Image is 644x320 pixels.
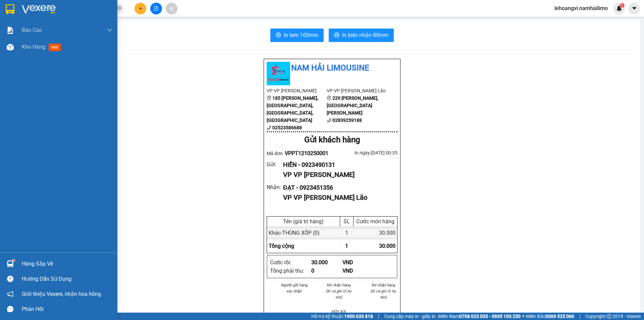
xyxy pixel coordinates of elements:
div: 30.000 [354,226,397,239]
span: Khác - THÙNG XỐP (0) [269,230,320,236]
span: copyright [607,314,611,319]
img: warehouse-icon [7,44,14,51]
span: Báo cáo [22,26,42,34]
div: Hàng sắp về [22,259,112,269]
li: NV nhận hàng [369,282,397,288]
button: printerIn tem 100mm [270,29,324,42]
div: Cước món hàng [355,218,395,225]
span: phone [267,125,271,130]
span: 30.000 [379,243,395,249]
button: plus [135,3,146,14]
div: SL [342,218,352,225]
img: warehouse-icon [7,260,14,267]
span: | [579,313,580,320]
div: Gửi : [267,160,283,169]
sup: 1 [620,3,625,8]
button: aim [166,3,177,14]
strong: 0369 525 060 [545,314,574,319]
span: VPPT1210250001 [285,150,328,156]
span: aim [169,6,174,11]
span: printer [334,32,339,39]
img: logo-vxr [6,4,14,14]
span: plus [138,6,143,11]
span: In tem 100mm [284,31,318,39]
div: HIỀN - 0923490131 [283,160,392,170]
div: 1 [340,226,354,239]
span: printer [276,32,281,39]
span: | [378,313,379,320]
div: Tổng phải thu : [270,267,311,275]
span: lehoangvi.namhailimo [549,4,613,12]
span: environment [327,96,331,100]
span: Hỗ trợ kỹ thuật: [311,313,373,320]
img: logo.jpg [267,62,290,85]
span: ⚪️ [522,315,524,318]
div: Gửi khách hàng [267,134,397,146]
span: file-add [154,6,158,11]
div: Tên (giá trị hàng) [269,218,338,225]
li: Nam Hải Limousine [267,62,397,75]
button: file-add [150,3,162,14]
div: In ngày: [DATE] 00:35 [332,149,397,156]
span: environment [267,96,271,100]
button: printerIn biên nhận 80mm [329,29,394,42]
div: Phản hồi [22,304,112,314]
div: Cước rồi : [270,258,311,267]
li: Người gửi hàng xác nhận [280,282,309,294]
span: Miền Nam [438,313,521,320]
span: down [107,28,112,33]
span: Tổng cộng [269,243,294,249]
span: Giới thiệu Vexere, nhận hoa hồng [22,290,101,298]
div: Mã đơn: [267,149,332,157]
span: In biên nhận 80mm [342,31,388,39]
strong: 0708 023 035 - 0935 103 250 [459,314,521,319]
div: Nhận : [267,183,283,191]
div: 30.000 [311,258,342,267]
i: (Kí và ghi rõ họ tên) [370,289,396,300]
div: Hướng dẫn sử dụng [22,274,112,284]
span: Kho hàng [22,44,45,50]
div: VP VP [PERSON_NAME] Lão [283,192,392,203]
span: notification [7,291,13,297]
span: close-circle [117,6,121,10]
li: VP VP [PERSON_NAME] [267,87,327,94]
div: VP VP [PERSON_NAME] [283,170,392,180]
strong: 1900 633 818 [344,314,373,319]
b: 02839259188 [332,118,362,123]
li: VP VP [PERSON_NAME] Lão [327,87,387,94]
b: 02523586688 [272,125,302,130]
span: 1 [345,243,348,249]
span: mới [49,44,61,51]
b: 185 [PERSON_NAME], [GEOGRAPHIC_DATA], [GEOGRAPHIC_DATA], [GEOGRAPHIC_DATA] [267,95,318,123]
sup: 1 [13,259,15,261]
button: caret-down [628,3,640,14]
img: solution-icon [7,27,14,34]
div: 0 [311,267,342,275]
div: VND [342,267,374,275]
span: Cung cấp máy in - giấy in: [384,313,436,320]
li: NV nhận hàng [325,282,353,288]
span: caret-down [631,5,637,11]
span: phone [327,118,331,123]
span: Miền Bắc [526,313,574,320]
div: VND [342,258,374,267]
span: 1 [621,3,623,8]
li: ĐỢI XÚI [325,309,353,315]
span: close-circle [117,5,121,12]
span: message [7,306,13,312]
b: 229 [PERSON_NAME], [GEOGRAPHIC_DATA][PERSON_NAME] [327,95,378,116]
div: ĐẠT - 0923451356 [283,183,392,192]
img: icon-new-feature [616,5,622,11]
span: question-circle [7,276,13,282]
i: (Kí và ghi rõ họ tên) [326,289,352,300]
